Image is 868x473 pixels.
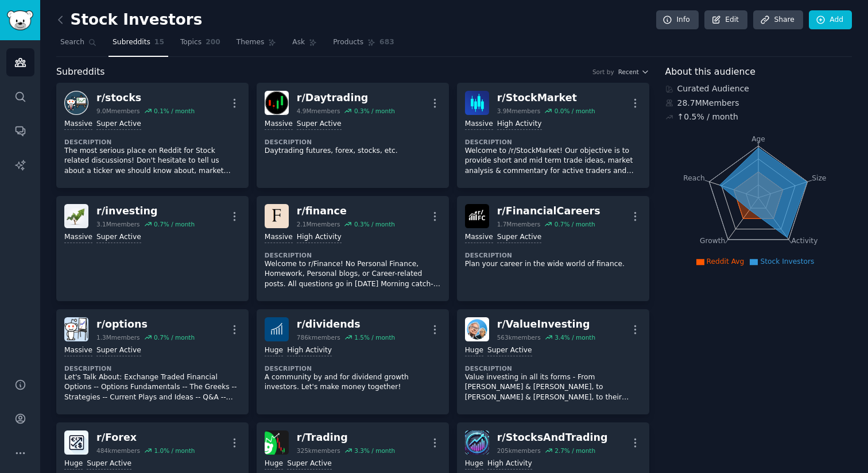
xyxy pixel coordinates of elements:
div: 0.3 % / month [354,220,395,228]
a: Subreddits15 [108,33,168,57]
div: 3.3 % / month [354,447,395,455]
div: Huge [64,459,83,470]
img: Trading [265,430,289,455]
div: Super Active [96,119,141,130]
div: Huge [265,459,283,470]
img: Forex [64,430,88,455]
img: StocksAndTrading [465,430,489,455]
div: 2.7 % / month [555,447,595,455]
div: r/ stocks [96,91,195,105]
div: Sort by [592,68,614,76]
div: Massive [265,119,293,130]
div: 786k members [297,333,340,341]
a: ValueInvestingr/ValueInvesting563kmembers3.4% / monthHugeSuper ActiveDescriptionValue investing i... [457,309,649,414]
a: Themes [232,33,281,57]
a: optionsr/options1.3Mmembers0.7% / monthMassiveSuper ActiveDescriptionLet's Talk About: Exchange T... [56,309,249,414]
div: 9.0M members [96,107,140,115]
span: 200 [206,37,220,48]
div: Super Active [87,459,131,470]
tspan: Age [751,135,765,143]
div: Huge [465,345,483,356]
p: Welcome to r/Finance! No Personal Finance, Homework, Personal blogs, or Career-related posts. All... [265,259,441,290]
dt: Description [64,138,241,146]
div: r/ finance [297,204,395,218]
img: FinancialCareers [465,204,489,228]
img: ValueInvesting [465,317,489,341]
span: 15 [154,37,164,48]
div: 28.7M Members [665,97,852,109]
img: investing [64,204,88,228]
a: Search [56,33,100,57]
h2: Stock Investors [56,11,202,29]
div: r/ Daytrading [297,91,395,105]
div: Super Active [487,345,532,356]
div: r/ dividends [297,317,395,332]
p: Plan your career in the wide world of finance. [465,259,641,270]
a: dividendsr/dividends786kmembers1.5% / monthHugeHigh ActivityDescriptionA community by and for div... [257,309,449,414]
div: Huge [465,459,483,470]
span: Reddit Avg [707,257,745,266]
div: Huge [265,345,283,356]
dt: Description [265,138,441,146]
div: 0.7 % / month [154,220,195,228]
img: options [64,317,88,341]
div: Super Active [96,232,141,243]
div: Super Active [297,119,342,130]
div: Super Active [96,345,141,356]
p: Value investing in all its forms - From [PERSON_NAME] & [PERSON_NAME], to [PERSON_NAME] & [PERSON... [465,372,641,403]
div: 4.9M members [297,107,340,115]
dt: Description [64,364,241,372]
span: 683 [379,37,394,48]
dt: Description [465,251,641,259]
div: Massive [465,119,493,130]
a: Ask [288,33,321,57]
dt: Description [265,251,441,259]
img: StockMarket [465,91,489,115]
button: Recent [618,68,649,76]
span: Products [333,37,363,48]
div: Massive [64,119,92,130]
img: dividends [265,317,289,341]
span: Stock Investors [760,257,814,266]
a: investingr/investing3.1Mmembers0.7% / monthMassiveSuper Active [56,196,249,301]
tspan: Size [812,174,826,182]
div: 0.0 % / month [555,107,595,115]
a: Daytradingr/Daytrading4.9Mmembers0.3% / monthMassiveSuper ActiveDescriptionDaytrading futures, fo... [257,83,449,188]
div: Super Active [497,232,542,243]
div: r/ options [96,317,195,332]
div: 563k members [497,333,541,341]
span: Subreddits [113,37,150,48]
a: stocksr/stocks9.0Mmembers0.1% / monthMassiveSuper ActiveDescriptionThe most serious place on Redd... [56,83,249,188]
a: FinancialCareersr/FinancialCareers1.7Mmembers0.7% / monthMassiveSuper ActiveDescriptionPlan your ... [457,196,649,301]
div: 3.4 % / month [555,333,595,341]
img: finance [265,204,289,228]
div: r/ FinancialCareers [497,204,600,218]
div: r/ StocksAndTrading [497,430,608,445]
div: Massive [64,345,92,356]
div: r/ StockMarket [497,91,595,105]
div: High Activity [287,345,332,356]
a: Info [656,10,699,30]
span: Topics [180,37,201,48]
div: r/ investing [96,204,195,218]
a: Topics200 [176,33,224,57]
div: 3.1M members [96,220,140,228]
div: High Activity [497,119,542,130]
div: High Activity [297,232,342,243]
span: Subreddits [56,65,105,79]
div: r/ Trading [297,430,395,445]
div: High Activity [487,459,532,470]
tspan: Activity [791,237,817,245]
div: 1.0 % / month [154,447,195,455]
span: Ask [292,37,305,48]
a: financer/finance2.1Mmembers0.3% / monthMassiveHigh ActivityDescriptionWelcome to r/Finance! No Pe... [257,196,449,301]
div: r/ Forex [96,430,195,445]
a: Share [753,10,803,30]
dt: Description [465,364,641,372]
div: Curated Audience [665,83,852,95]
tspan: Reach [683,174,705,182]
span: About this audience [665,65,755,79]
p: The most serious place on Reddit for Stock related discussions! Don't hesitate to tell us about a... [64,146,241,176]
img: Daytrading [265,91,289,115]
div: 0.3 % / month [354,107,395,115]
